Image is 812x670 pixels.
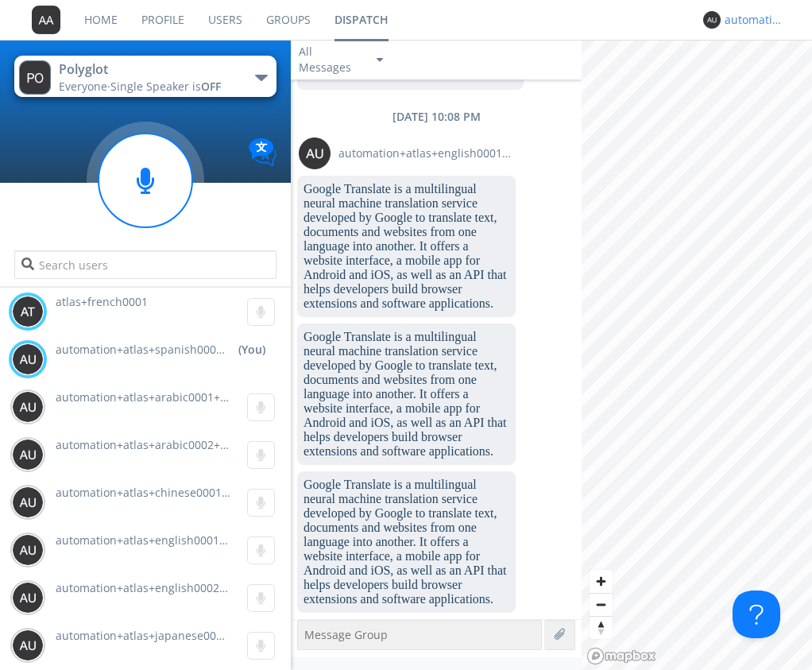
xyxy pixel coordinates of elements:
button: Zoom in [590,570,613,593]
div: (You) [238,342,265,358]
img: 373638.png [299,137,331,169]
div: automation+atlas+spanish0001+org2 [725,12,784,28]
div: Polyglot [59,60,238,79]
img: 373638.png [12,343,44,375]
img: 373638.png [12,582,44,614]
span: automation+atlas+arabic0002+org2 [56,437,244,452]
span: automation+atlas+english0001+org2 [56,533,249,548]
div: [DATE] 10:08 PM [291,109,582,125]
span: OFF [201,79,221,94]
span: automation+atlas+arabic0001+org2 [56,389,244,405]
a: Mapbox logo [586,647,656,665]
img: 373638.png [12,296,44,327]
span: automation+atlas+chinese0001+org2 [56,485,252,500]
button: PolyglotEveryone·Single Speaker isOFF [14,56,276,97]
img: caret-down-sm.svg [377,58,383,62]
span: automation+atlas+english0002+org2 [56,580,249,595]
button: Zoom out [590,593,613,616]
img: Translation enabled [249,138,276,166]
input: Search users [14,250,276,279]
img: 373638.png [32,6,60,34]
div: All Messages [299,44,362,76]
button: Reset bearing to north [590,616,613,639]
span: automation+atlas+english0001+org2 [338,145,513,161]
img: 373638.png [703,11,721,29]
dc-p: Google Translate is a multilingual neural machine translation service developed by Google to tran... [304,478,509,606]
span: atlas+french0001 [56,294,148,309]
iframe: Toggle Customer Support [733,591,780,638]
dc-p: Google Translate is a multilingual neural machine translation service developed by Google to tran... [304,182,509,311]
img: 373638.png [12,534,44,566]
img: 373638.png [12,486,44,518]
div: Everyone · [59,79,238,95]
img: 373638.png [19,60,51,95]
dc-p: Google Translate is a multilingual neural machine translation service developed by Google to tran... [304,330,509,459]
img: 373638.png [12,391,44,423]
span: automation+atlas+spanish0001+org2 [56,342,230,358]
img: 373638.png [12,439,44,471]
span: Single Speaker is [110,79,221,94]
img: 373638.png [12,629,44,661]
span: automation+atlas+japanese0001+org2 [56,628,259,643]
